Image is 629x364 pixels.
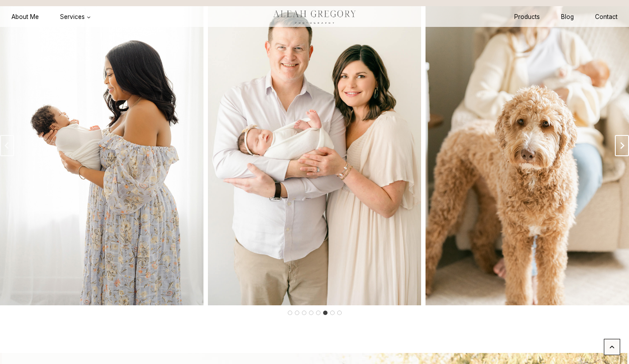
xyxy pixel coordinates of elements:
button: Go to slide 4 [309,311,313,315]
a: Blog [550,9,584,25]
button: Go to slide 7 [330,311,335,315]
img: aleah gregory logo [261,7,368,26]
nav: Secondary Navigation [504,9,628,25]
a: Scroll to top [604,339,620,355]
a: Products [504,9,550,25]
button: Go to slide 3 [302,311,306,315]
nav: Primary Navigation [1,9,102,25]
button: Go to slide 6 [323,311,328,315]
button: Next slide [615,135,629,156]
a: Contact [584,9,628,25]
button: Go to slide 2 [295,311,299,315]
button: Go to slide 8 [337,311,342,315]
button: Go to slide 1 [288,311,292,315]
a: About Me [1,9,49,25]
button: Go to slide 5 [316,311,320,315]
button: Child menu of Services [49,9,102,25]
